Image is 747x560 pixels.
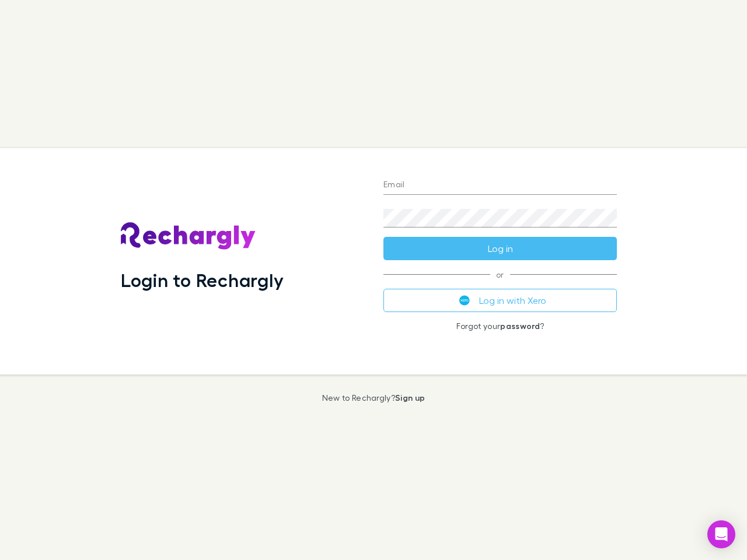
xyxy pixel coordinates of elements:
h1: Login to Rechargly [121,269,284,291]
div: Open Intercom Messenger [707,520,735,548]
img: Rechargly's Logo [121,222,256,250]
span: or [383,274,617,275]
button: Log in with Xero [383,289,617,312]
a: password [500,321,540,331]
button: Log in [383,237,617,260]
a: Sign up [395,393,425,402]
p: Forgot your ? [383,321,617,331]
p: New to Rechargly? [322,393,425,402]
img: Xero's logo [459,295,470,306]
